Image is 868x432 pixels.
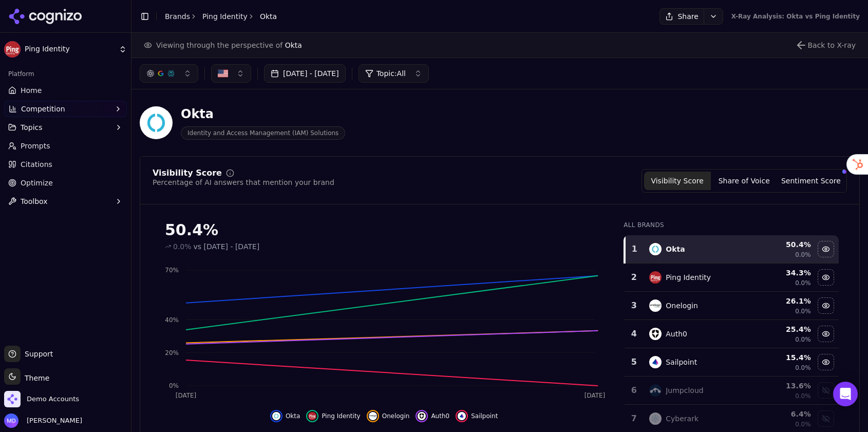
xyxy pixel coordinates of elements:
span: Identity and Access Management (IAM) Solutions [181,126,345,140]
div: 3 [629,299,639,312]
span: Theme [21,374,49,382]
div: 6.4 % [756,409,811,419]
div: 1 [630,243,639,255]
tspan: [DATE] [176,392,197,399]
img: Ping Identity [4,41,21,58]
span: Okta [286,412,300,420]
img: Demo Accounts [4,391,21,407]
img: onelogin [369,412,377,420]
div: 25.4 % [756,324,811,334]
span: 0.0% [795,279,811,287]
span: Topic: All [376,68,406,79]
button: Hide onelogin data [367,410,410,422]
div: Sailpoint [666,357,697,367]
button: Share [659,8,703,25]
img: onelogin [649,299,662,312]
tspan: 40% [165,316,179,324]
div: Platform [4,66,127,82]
div: Open Intercom Messenger [833,382,858,406]
span: 0.0% [795,307,811,315]
div: Okta [181,106,345,122]
div: 13.6 % [756,381,811,391]
span: 0.0% [795,251,811,259]
tr: 4auth0Auth025.4%0.0%Hide auth0 data [625,320,839,348]
span: Auth0 [431,412,449,420]
div: Auth0 [666,329,687,339]
a: Home [4,82,127,99]
span: Ping Identity [25,45,115,54]
span: Okta [260,11,277,22]
div: Ping Identity [666,272,711,283]
tr: 1oktaOkta50.4%0.0%Hide okta data [625,235,839,264]
img: sailpoint [458,412,466,420]
a: Prompts [4,138,127,154]
div: 7 [629,412,639,425]
span: Ping Identity [322,412,360,420]
div: 50.4% [165,221,603,239]
tr: 3oneloginOnelogin26.1%0.0%Hide onelogin data [625,292,839,320]
tspan: 70% [165,267,179,274]
div: 4 [629,328,639,340]
div: 15.4 % [756,352,811,363]
button: Visibility Score [644,172,711,190]
tr: 5sailpointSailpoint15.4%0.0%Hide sailpoint data [625,348,839,377]
a: Ping Identity [202,11,248,22]
img: sailpoint [649,356,662,368]
img: ping identity [649,271,662,284]
button: Toolbox [4,193,127,210]
button: Hide ping identity data [818,269,834,286]
button: Open organization switcher [4,391,79,407]
div: 34.3 % [756,268,811,278]
button: [DATE] - [DATE] [264,64,346,83]
button: Competition [4,101,127,117]
div: 50.4 % [756,239,811,250]
img: jumpcloud [649,384,662,397]
img: okta [649,243,662,255]
div: All Brands [624,221,839,229]
img: cyberark [649,412,662,425]
span: Optimize [21,178,53,188]
button: Hide auth0 data [416,410,449,422]
img: US [218,68,228,79]
span: 0.0% [795,364,811,372]
span: 0.0% [795,335,811,344]
div: Okta [666,244,685,254]
span: Prompts [21,141,50,151]
button: Show cyberark data [818,410,834,427]
span: Demo Accounts [27,395,79,404]
a: Citations [4,156,127,173]
tspan: [DATE] [584,392,606,399]
div: 26.1 % [756,296,811,306]
img: okta [140,106,173,139]
nav: breadcrumb [165,11,277,22]
button: Hide onelogin data [818,297,834,314]
a: Brands [165,12,190,21]
span: 0.0% [795,392,811,400]
div: 5 [629,356,639,368]
button: Sentiment Score [778,172,844,190]
span: Toolbox [21,196,48,206]
span: Onelogin [382,412,410,420]
span: [PERSON_NAME] [23,416,82,425]
button: Share of Voice [711,172,778,190]
button: Hide auth0 data [818,326,834,342]
div: Jumpcloud [666,385,703,396]
span: Home [21,85,42,96]
tr: 2ping identityPing Identity34.3%0.0%Hide ping identity data [625,264,839,292]
img: ping identity [308,412,316,420]
button: Hide okta data [270,410,300,422]
div: Percentage of AI answers that mention your brand [153,177,334,187]
div: 2 [629,271,639,284]
div: Visibility Score [153,169,222,177]
tr: 6jumpcloudJumpcloud13.6%0.0%Show jumpcloud data [625,377,839,405]
span: Sailpoint [471,412,498,420]
button: Close perspective view [795,39,856,51]
div: 6 [629,384,639,397]
button: Show jumpcloud data [818,382,834,399]
a: Optimize [4,175,127,191]
img: auth0 [649,328,662,340]
img: Melissa Dowd [4,414,18,428]
span: 0.0% [173,241,192,252]
span: Topics [21,122,43,133]
span: 0.0% [795,420,811,428]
